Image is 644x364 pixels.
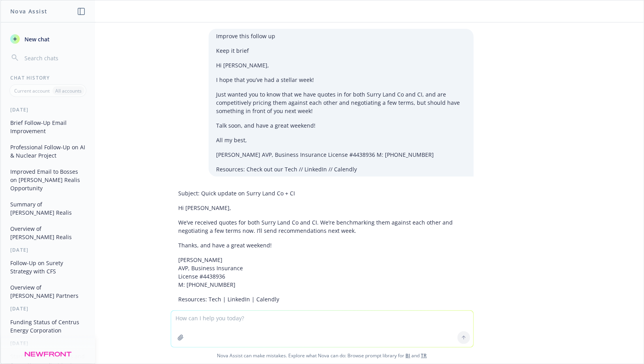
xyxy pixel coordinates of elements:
div: [DATE] [1,106,95,113]
a: BI [406,352,411,359]
p: Hi [PERSON_NAME], [179,204,466,212]
button: Thumbs down [199,310,212,321]
p: Talk soon, and have a great weekend! [217,121,466,130]
p: Resources: Tech | LinkedIn | Calendly [179,295,466,303]
button: Summary of [PERSON_NAME] Realis [7,198,89,219]
p: [PERSON_NAME] AVP, Business Insurance License #4438936 M: [PHONE_NUMBER] [217,150,466,159]
p: [PERSON_NAME] AVP, Business Insurance License #4438936 M: [PHONE_NUMBER] [179,256,466,289]
span: New chat [23,35,50,43]
p: Keep it brief [217,46,466,55]
p: All accounts [55,87,82,94]
div: [DATE] [1,340,95,347]
p: Thanks, and have a great weekend! [179,241,466,249]
p: Hi [PERSON_NAME], [217,61,466,69]
button: Brief Follow-Up Email Improvement [7,116,89,137]
p: Current account [14,87,50,94]
div: [DATE] [1,305,95,312]
p: Resources: Check out our Tech // LinkedIn // Calendly [217,165,466,173]
div: Chat History [1,74,95,81]
button: New chat [7,32,89,46]
button: Professional Follow-Up on AI & Nuclear Project [7,141,89,162]
button: Funding Status of Centrus Energy Corporation [7,316,89,337]
button: Overview of [PERSON_NAME] Partners [7,281,89,302]
a: TR [421,352,427,359]
p: I hope that you’ve had a stellar week! [217,76,466,84]
h1: Nova Assist [10,7,47,15]
button: Improved Email to Bosses on [PERSON_NAME] Realis Opportunity [7,165,89,195]
p: All my best, [217,136,466,144]
span: Nova Assist can make mistakes. Explore what Nova can do: Browse prompt library for and [4,347,640,364]
p: Improve this follow up [217,32,466,40]
p: Subject: Quick update on Surry Land Co + CI [179,189,466,197]
p: We’ve received quotes for both Surry Land Co and CI. We’re benchmarking them against each other a... [179,218,466,235]
input: Search chats [23,52,86,63]
button: Follow-Up on Surety Strategy with CFS [7,256,89,278]
button: Overview of [PERSON_NAME] Realis [7,222,89,243]
div: [DATE] [1,247,95,253]
p: Just wanted you to know that we have quotes in for both Surry Land Co and CI, and are competitive... [217,90,466,115]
